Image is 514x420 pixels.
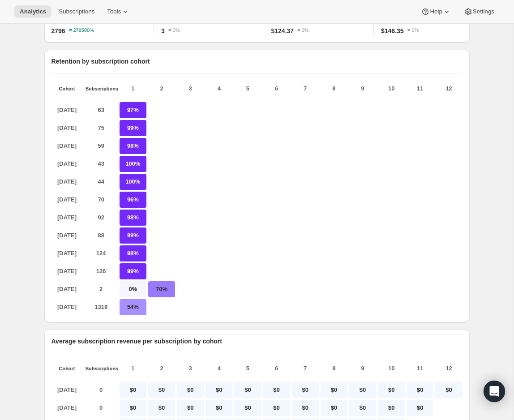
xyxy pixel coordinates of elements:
p: 97% [120,102,146,118]
p: $0 [120,400,146,416]
span: 2796 [51,26,65,35]
p: [DATE] [51,382,83,398]
p: 70% [148,281,175,297]
p: $0 [234,382,261,398]
p: 0 [86,400,117,416]
p: 98% [120,210,146,226]
p: 70 [86,192,117,208]
span: $146.35 [381,26,404,35]
p: [DATE] [51,263,83,279]
p: 2 [148,364,175,373]
span: Subscriptions [59,8,94,15]
p: 2 [86,281,117,297]
text: 0% [172,28,180,33]
p: $0 [435,382,462,398]
p: $0 [263,382,290,398]
p: Retention by subscription cohort [51,57,463,66]
p: 10 [378,84,405,93]
span: Help [430,8,442,15]
p: $0 [206,400,232,416]
p: 0 [86,382,117,398]
button: Settings [458,5,500,18]
span: Tools [107,8,121,15]
p: 63 [86,102,117,118]
p: $0 [378,382,405,398]
p: 1 [120,364,146,373]
p: $0 [378,400,405,416]
p: 2 [148,84,175,93]
button: Subscriptions [53,5,100,18]
p: [DATE] [51,156,83,172]
p: 59 [86,138,117,154]
p: [DATE] [51,210,83,226]
text: 279500% [73,28,94,33]
p: 12 [435,364,462,373]
p: Subscriptions [86,366,117,371]
button: Help [415,5,456,18]
text: 0% [302,28,309,33]
p: Cohort [51,366,83,371]
p: [DATE] [51,192,83,208]
p: $0 [349,382,376,398]
p: $0 [407,400,433,416]
p: 75 [86,120,117,136]
p: 8 [321,84,347,93]
span: 3 [161,26,165,35]
p: 1318 [86,299,117,315]
p: 5 [234,364,261,373]
div: Open Intercom Messenger [484,381,505,402]
p: 12 [435,84,462,93]
p: [DATE] [51,174,83,190]
p: $0 [407,382,433,398]
p: [DATE] [51,120,83,136]
p: 98% [120,138,146,154]
p: Subscriptions [86,86,117,91]
p: [DATE] [51,400,83,416]
p: 54% [120,299,146,315]
text: 0% [411,28,419,33]
p: [DATE] [51,281,83,297]
p: 43 [86,156,117,172]
p: 10 [378,364,405,373]
p: 8 [321,364,347,373]
p: $0 [292,382,319,398]
p: 126 [86,263,117,279]
p: 88 [86,227,117,244]
p: $0 [234,400,261,416]
span: $124.37 [271,26,294,35]
p: $0 [206,382,232,398]
p: $0 [177,382,204,398]
p: 98% [120,245,146,261]
p: $0 [148,382,175,398]
p: 4 [206,364,232,373]
p: 9 [349,364,376,373]
p: 124 [86,245,117,261]
span: Analytics [20,8,46,15]
p: 99% [120,263,146,279]
p: 6 [263,84,290,93]
p: 9 [349,84,376,93]
p: 4 [206,84,232,93]
p: $0 [321,382,347,398]
p: 1 [120,84,146,93]
p: 5 [234,84,261,93]
p: [DATE] [51,102,83,118]
p: 99% [120,227,146,244]
p: $0 [177,400,204,416]
p: 6 [263,364,290,373]
p: 99% [120,120,146,136]
p: Cohort [51,86,83,91]
p: 100% [120,174,146,190]
p: $0 [292,400,319,416]
button: Tools [102,5,135,18]
p: [DATE] [51,227,83,244]
p: $0 [349,400,376,416]
p: 0% [120,281,146,297]
p: 11 [407,84,433,93]
p: 44 [86,174,117,190]
p: Average subscription revenue per subscription by cohort [51,337,463,346]
p: $0 [321,400,347,416]
p: $0 [263,400,290,416]
p: [DATE] [51,138,83,154]
p: [DATE] [51,245,83,261]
